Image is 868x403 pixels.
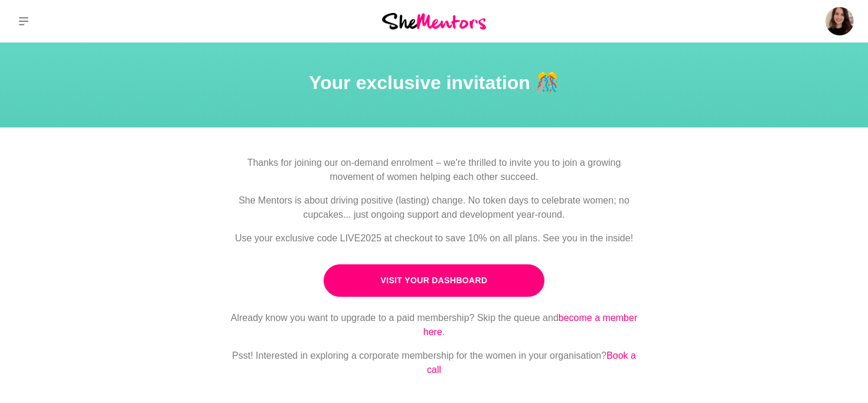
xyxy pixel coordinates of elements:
[226,194,642,222] p: She Mentors is about driving positive (lasting) change. No token days to celebrate women; no cupc...
[324,264,545,297] a: Visit Your Dashboard
[226,386,227,387] img: conversion
[14,71,854,94] h1: Your exclusive invitation 🎊
[226,231,642,245] p: Use your exclusive code LIVE2025 at checkout to save 10% on all plans. See you in the inside!
[226,311,642,339] p: Already know you want to upgrade to a paid membership? Skip the queue and .
[226,156,642,184] p: Thanks for joining our on-demand enrolment – we're thrilled to invite you to join a growing movem...
[825,7,854,35] img: Ali Adey
[427,350,636,375] a: Book a call
[226,349,642,377] p: Psst! Interested in exploring a corporate membership for the women in your organisation?
[382,13,486,29] img: She Mentors Logo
